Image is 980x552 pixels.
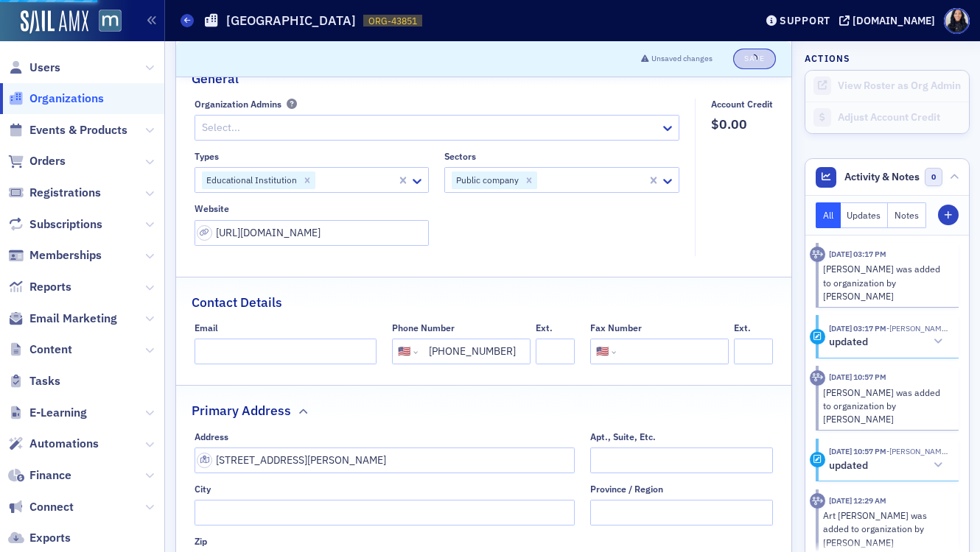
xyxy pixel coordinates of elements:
[8,60,60,76] a: Users
[590,484,663,495] div: Province / Region
[29,247,102,263] span: Memberships
[853,14,935,27] div: [DOMAIN_NAME]
[829,458,948,473] button: updated
[8,153,66,169] a: Orders
[590,322,642,333] div: Fax Number
[195,431,228,442] div: Address
[816,202,841,228] button: All
[192,401,291,420] h2: Primary Address
[651,53,713,65] span: Unsaved changes
[8,499,74,515] a: Connect
[29,185,101,201] span: Registrations
[590,431,656,442] div: Apt., Suite, Etc.
[8,185,101,201] a: Registrations
[8,122,127,138] a: Events & Products
[944,8,970,34] span: Profile
[829,495,886,506] time: 1/19/2025 12:29 AM
[29,279,71,295] span: Reports
[8,311,117,327] a: Email Marketing
[195,322,218,333] div: Email
[829,336,868,349] h5: updated
[29,60,60,76] span: Users
[226,12,356,29] h1: [GEOGRAPHIC_DATA]
[29,467,71,484] span: Finance
[829,459,868,473] h5: updated
[810,329,825,344] div: Update
[192,69,239,88] h2: General
[29,373,60,389] span: Tasks
[8,216,102,233] a: Subscriptions
[392,322,455,333] div: Phone Number
[829,249,886,259] time: 5/27/2025 03:17 PM
[444,151,476,162] div: Sectors
[734,322,751,333] div: Ext.
[29,499,74,515] span: Connect
[8,373,60,389] a: Tasks
[29,122,127,138] span: Events & Products
[521,171,537,189] div: Remove Public company
[8,342,72,358] a: Content
[925,168,943,186] span: 0
[829,323,886,333] time: 5/27/2025 03:17 PM
[838,111,962,124] div: Adjust Account Credit
[829,334,948,350] button: updated
[29,311,117,327] span: Email Marketing
[841,202,889,228] button: Updates
[29,153,66,169] span: Orders
[780,14,830,27] div: Support
[99,10,122,32] img: SailAMX
[29,91,104,107] span: Organizations
[29,216,102,233] span: Subscriptions
[536,322,553,333] div: Ext.
[29,342,72,358] span: Content
[844,169,920,185] span: Activity & Notes
[299,171,315,189] div: Remove Educational Institution
[8,467,71,484] a: Finance
[192,293,282,312] h2: Contact Details
[829,372,886,382] time: 5/15/2025 10:57 PM
[805,52,850,65] h4: Actions
[8,530,71,546] a: Exports
[29,436,99,452] span: Automations
[888,202,926,228] button: Notes
[195,99,281,110] div: Organization Admins
[195,484,211,495] div: City
[596,344,609,359] div: 🇺🇸
[8,279,71,295] a: Reports
[21,10,88,34] img: SailAMX
[711,115,773,134] span: $0.00
[452,171,521,189] div: Public company
[839,15,940,26] button: [DOMAIN_NAME]
[810,370,825,386] div: Activity
[368,15,417,27] span: ORG-43851
[88,10,122,35] a: View Homepage
[886,446,948,456] span: Emily Trott
[711,99,773,110] div: Account Credit
[195,151,219,162] div: Types
[195,203,229,214] div: Website
[29,405,87,421] span: E-Learning
[886,323,948,333] span: Justin Chase
[805,102,969,133] a: Adjust Account Credit
[195,536,207,547] div: Zip
[8,436,99,452] a: Automations
[810,493,825,509] div: Activity
[829,446,886,456] time: 5/15/2025 10:57 PM
[733,49,775,69] button: Save
[8,91,104,107] a: Organizations
[398,344,410,359] div: 🇺🇸
[810,247,825,262] div: Activity
[202,171,299,189] div: Educational Institution
[823,262,949,302] div: [PERSON_NAME] was added to organization by [PERSON_NAME]
[8,405,87,421] a: E-Learning
[8,247,102,263] a: Memberships
[823,386,949,426] div: [PERSON_NAME] was added to organization by [PERSON_NAME]
[810,452,825,467] div: Update
[29,530,71,546] span: Exports
[823,509,949,549] div: Art [PERSON_NAME] was added to organization by [PERSON_NAME]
